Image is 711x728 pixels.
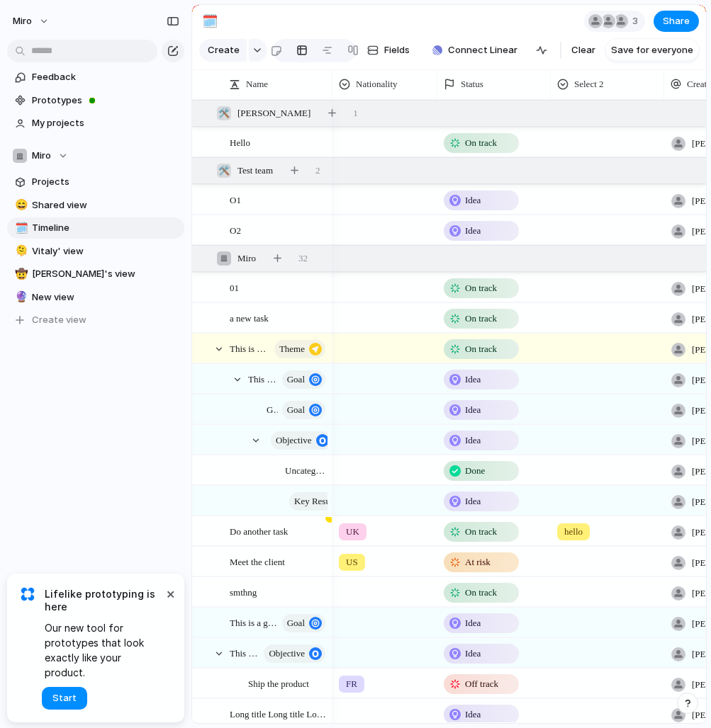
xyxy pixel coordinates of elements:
[384,43,410,57] span: Fields
[45,588,163,613] span: Lifelike prototyping is here
[7,309,184,331] button: Create view
[465,372,481,387] span: Idea
[230,705,327,722] span: Long title Long title Long title Long title Long title Long title Long title Long title Long titl...
[32,244,179,258] span: Vitaly' view
[208,43,240,57] span: Create
[663,14,690,28] span: Share
[294,491,335,511] span: key result
[421,39,472,62] button: Filter
[7,195,184,216] a: 😄Shared view
[230,644,259,661] span: This is my second goal
[32,70,179,84] span: Feedback
[632,14,642,28] span: 3
[274,340,325,358] button: theme
[298,251,308,266] span: 32
[32,175,179,189] span: Projects
[15,289,25,305] div: 🔮
[285,462,327,478] span: Uncategorised child
[162,585,179,602] button: Dismiss
[32,93,179,108] span: Prototypes
[566,39,601,62] button: Clear
[248,370,278,387] span: This is a top goal
[32,198,179,212] span: Shared view
[13,244,27,258] button: 🫠
[353,106,358,120] span: 1
[52,691,77,705] span: Start
[237,251,256,266] span: Miro
[267,401,278,417] span: Goal
[465,281,497,295] span: On track
[7,171,184,193] a: Projects
[42,687,87,710] button: Start
[230,279,239,295] span: 01
[279,339,305,359] span: theme
[282,401,325,419] button: goal
[465,193,481,207] span: Idea
[7,67,184,88] a: Feedback
[287,370,305,389] span: goal
[230,222,241,238] span: O2
[32,221,179,235] span: Timeline
[346,677,357,691] span: FR
[427,40,523,61] button: Connect Linear
[15,197,25,213] div: 😄
[13,221,27,235] button: 🗓️
[448,43,517,57] span: Connect Linear
[230,553,285,569] span: Meet the client
[7,241,184,262] a: 🫠Vitaly' view
[465,464,485,478] span: Done
[32,313,86,327] span: Create view
[15,266,25,283] div: 🤠
[282,370,325,389] button: goal
[282,614,325,632] button: goal
[202,11,218,30] div: 🗓️
[198,10,221,33] button: 🗓️
[230,340,270,356] span: This is a themeThis is a themeThis is a themeThis is a themeThis is a themeThis is a themeThis is...
[7,113,184,134] a: My projects
[276,431,312,450] span: objective
[32,149,51,163] span: Miro
[248,675,309,691] span: Ship the product
[465,586,497,600] span: On track
[7,90,184,111] a: Prototypes
[13,267,27,281] button: 🤠
[230,134,250,150] span: Hello
[237,106,310,120] span: [PERSON_NAME]
[611,43,693,57] span: Save for everyone
[217,164,231,178] div: 🛠️
[465,433,481,448] span: Idea
[6,10,57,33] button: miro
[7,263,184,285] div: 🤠[PERSON_NAME]'s view
[15,243,25,259] div: 🫠
[13,290,27,305] button: 🔮
[465,707,481,722] span: Idea
[465,525,497,539] span: On track
[7,287,184,308] a: 🔮New view
[287,400,305,420] span: goal
[465,677,498,691] span: Off track
[346,555,358,569] span: US
[15,220,25,237] div: 🗓️
[571,43,595,57] span: Clear
[287,613,305,633] span: goal
[574,77,604,91] span: Select 2
[264,644,325,663] button: objective
[465,224,481,238] span: Idea
[13,198,27,212] button: 😄
[7,217,184,239] a: 🗓️Timeline
[315,164,320,178] span: 2
[230,191,241,207] span: O1
[230,309,269,326] span: a new task
[32,290,179,305] span: New view
[465,494,481,508] span: Idea
[32,267,179,281] span: [PERSON_NAME]'s view
[32,116,179,130] span: My projects
[237,164,273,178] span: Test team
[465,616,481,630] span: Idea
[465,136,497,150] span: On track
[13,14,32,28] span: miro
[356,77,398,91] span: Nationality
